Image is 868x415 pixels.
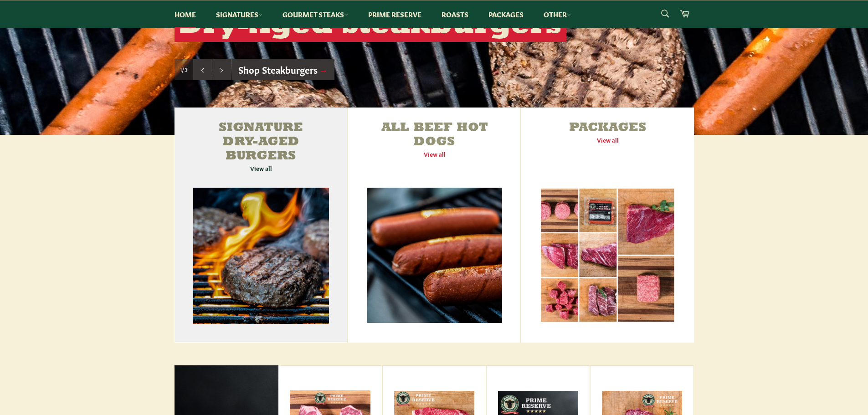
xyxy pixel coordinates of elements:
[319,63,328,76] span: →
[180,66,187,73] span: 1/3
[193,59,212,81] button: Previous slide
[479,0,533,28] a: Packages
[212,59,231,81] button: Next slide
[273,0,357,28] a: Gourmet Steaks
[534,0,580,28] a: Other
[348,108,520,343] a: All Beef Hot Dogs View all All Beef Hot Dogs
[207,0,272,28] a: Signatures
[165,0,205,28] a: Home
[175,108,348,343] a: Signature Dry-Aged Burgers View all Signature Dry-Aged Burgers
[432,0,478,28] a: Roasts
[359,0,431,28] a: Prime Reserve
[521,108,693,343] a: Packages View all Packages
[175,59,193,81] div: Slide 1, current
[231,59,335,81] a: Shop Steakburgers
